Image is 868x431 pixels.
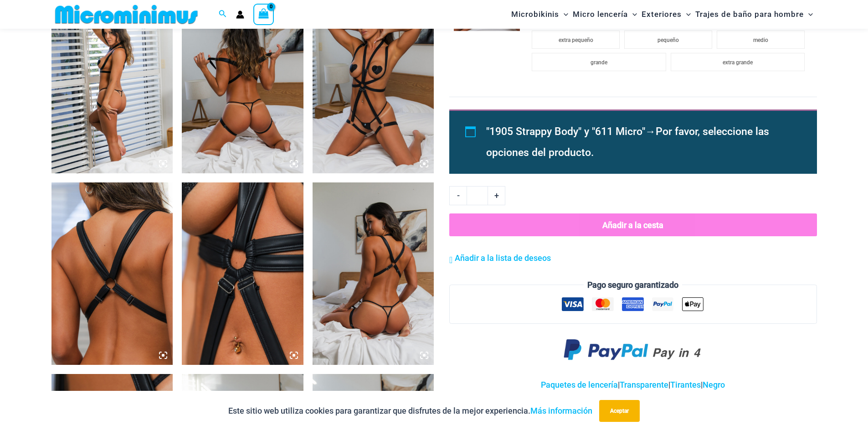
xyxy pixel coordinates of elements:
img: Verdad o Reto Body Negro 1905 611 Micro [313,182,434,365]
font: Exteriores [642,10,682,19]
font: Aceptar [610,408,629,414]
a: Más información [530,406,592,415]
font: Pago seguro garantizado [587,280,678,290]
img: Body negro de Verdad o Reto 1905 [182,182,303,365]
font: "1905 Strappy Body" y "611 Micro" [486,125,645,138]
font: | [618,380,620,389]
a: - [449,186,467,205]
font: extra pequeño [559,37,593,43]
span: Alternar menú [682,3,691,26]
a: MicrobikinisAlternar menúAlternar menú [509,3,570,26]
button: Aceptar [599,400,640,422]
a: Enlace del icono de búsqueda [219,9,227,20]
font: grande [591,59,607,66]
nav: Navegación del sitio [508,1,817,27]
a: Ver carrito de compras, vacío [253,4,274,25]
font: → [645,125,656,138]
li: pequeño [624,31,712,49]
a: Enlace del icono de la cuenta [236,10,244,19]
a: ExterioresAlternar menúAlternar menú [639,3,693,26]
input: Cantidad de producto [467,186,488,205]
li: extra pequeño [532,31,620,49]
a: Tirantes [670,380,701,389]
font: medio [753,37,768,43]
font: Microbikinis [511,10,559,19]
font: Añadir a la cesta [602,220,663,230]
a: Trajes de baño para hombreAlternar menúAlternar menú [693,3,815,26]
font: | [701,380,703,389]
a: Añadir a la lista de deseos [449,251,551,265]
font: - [457,191,460,200]
font: Micro lencería [573,10,628,19]
font: Trajes de baño para hombre [695,10,804,19]
li: extra grande [671,53,805,71]
font: Añadir a la lista de deseos [455,253,551,263]
span: Alternar menú [804,3,813,26]
img: Body negro de Verdad o Reto 1905 [51,182,173,365]
font: pequeño [657,37,679,43]
li: grande [532,53,666,71]
font: Este sitio web utiliza cookies para garantizar que disfrutes de la mejor experiencia. [228,406,530,415]
a: Negro [703,380,725,389]
font: | [668,380,670,389]
span: Alternar menú [628,3,637,26]
span: Alternar menú [559,3,568,26]
button: Añadir a la cesta [449,213,817,236]
img: MM SHOP LOGO PLANO [51,4,201,25]
a: Micro lenceríaAlternar menúAlternar menú [570,3,639,26]
font: extra grande [723,59,753,66]
font: + [494,191,499,200]
a: Paquetes de lencería [541,380,618,389]
li: medio [717,31,805,49]
a: + [488,186,505,205]
font: Por favor, seleccione las opciones del producto. [486,125,769,159]
a: Transparente [620,380,668,389]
